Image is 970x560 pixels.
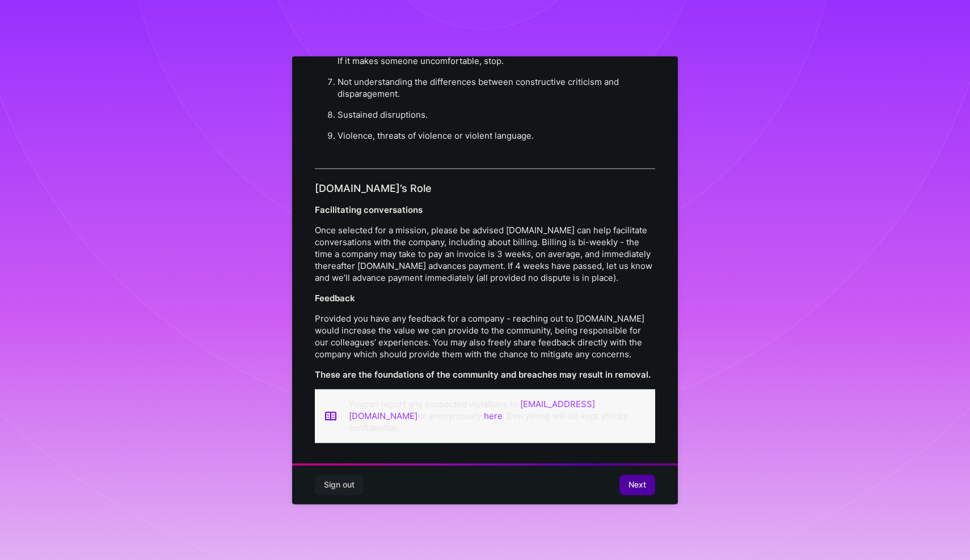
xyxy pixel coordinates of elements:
a: [EMAIL_ADDRESS][DOMAIN_NAME] [349,399,595,421]
span: Sign out [324,479,355,490]
button: Next [619,474,655,495]
img: book icon [324,398,338,434]
button: Sign out [315,474,364,495]
li: Violence, threats of violence or violent language. [338,126,655,147]
a: here [484,411,503,421]
strong: These are the foundations of the community and breaches may result in removal. [315,369,651,380]
p: Provided you have any feedback for a company - reaching out to [DOMAIN_NAME] would increase the v... [315,313,655,360]
p: Once selected for a mission, please be advised [DOMAIN_NAME] can help facilitate conversations wi... [315,224,655,284]
span: Next [629,479,646,490]
li: Not understanding the differences between constructive criticism and disparagement. [338,72,655,105]
li: Sustained disruptions. [338,105,655,126]
p: You can report any suspected violations to or anonymously . Everything will be kept strictly conf... [349,398,646,434]
strong: Facilitating conversations [315,204,423,215]
strong: Feedback [315,293,355,303]
h4: [DOMAIN_NAME]’s Role [315,183,655,195]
